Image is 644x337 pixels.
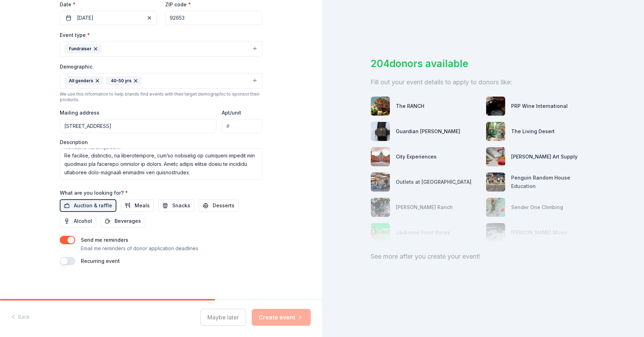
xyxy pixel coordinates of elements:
[165,1,191,8] label: ZIP code
[60,73,262,89] button: All genders40-50 yrs
[60,148,262,180] textarea: Lor Ipsum dol Sitame Cons Adipiscing el Seddoei 30, 2453 te Inci ut Labo Etdo & Magnaal Enim admi...
[371,77,595,88] div: Fill out your event details to apply to donors like:
[106,76,142,85] div: 40-50 yrs
[172,201,190,210] span: Snacks
[60,215,96,227] button: Alcohol
[486,122,505,141] img: photo for The Living Desert
[371,56,595,71] div: 204 donors available
[60,41,262,57] button: Fundraiser
[101,215,145,227] button: Beverages
[396,153,437,161] div: City Experiences
[115,217,141,225] span: Beverages
[74,217,92,225] span: Alcohol
[396,102,424,110] div: The RANCH
[135,201,150,210] span: Meals
[165,11,262,25] input: 12345 (U.S. only)
[81,258,120,264] label: Recurring event
[81,244,198,253] p: Email me reminders of donor application deadlines
[511,127,555,136] div: The Living Desert
[60,119,216,133] input: Enter a US address
[199,199,239,212] button: Desserts
[222,109,241,116] label: Apt/unit
[60,139,88,146] label: Description
[60,189,128,196] label: What are you looking for?
[64,76,103,85] div: All genders
[486,147,505,166] img: photo for Trekell Art Supply
[121,199,154,212] button: Meals
[60,32,90,39] label: Event type
[158,199,194,212] button: Snacks
[60,1,157,8] label: Date
[60,109,99,116] label: Mailing address
[371,147,390,166] img: photo for City Experiences
[371,251,595,262] div: See more after you create your event!
[60,199,116,212] button: Auction & raffle
[74,201,112,210] span: Auction & raffle
[64,44,102,53] div: Fundraiser
[371,97,390,116] img: photo for The RANCH
[213,201,234,210] span: Desserts
[511,102,568,110] div: PRP Wine International
[60,91,262,103] div: We use this information to help brands find events with their target demographic to sponsor their...
[60,63,92,70] label: Demographic
[486,97,505,116] img: photo for PRP Wine International
[371,122,390,141] img: photo for Guardian Angel Device
[396,127,460,136] div: Guardian [PERSON_NAME]
[222,119,262,133] input: #
[60,11,157,25] button: [DATE]
[511,153,578,161] div: [PERSON_NAME] Art Supply
[81,237,128,243] label: Send me reminders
